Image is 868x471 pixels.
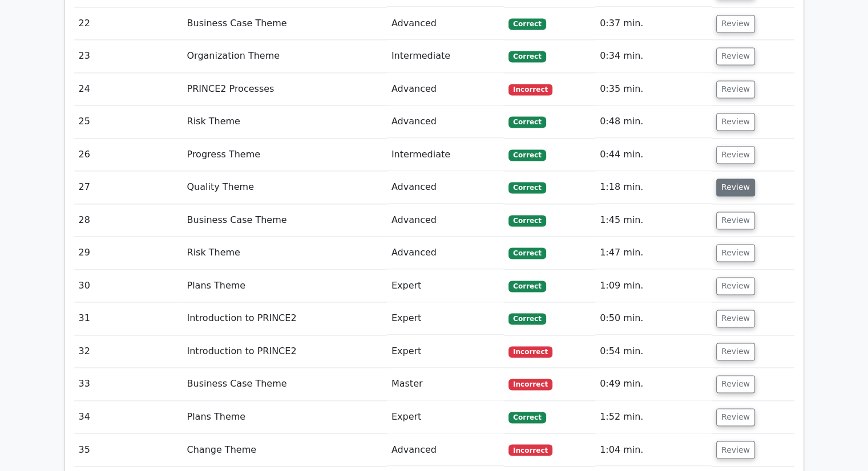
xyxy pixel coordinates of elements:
[508,182,546,193] span: Correct
[387,139,504,171] td: Intermediate
[716,113,755,131] button: Review
[508,281,546,292] span: Correct
[508,444,552,456] span: Incorrect
[74,7,183,40] td: 22
[182,401,386,433] td: Plans Theme
[182,368,386,400] td: Business Case Theme
[716,277,755,295] button: Review
[595,171,712,204] td: 1:18 min.
[182,433,386,466] td: Change Theme
[595,73,712,105] td: 0:35 min.
[387,105,504,138] td: Advanced
[508,313,546,324] span: Correct
[74,73,183,105] td: 24
[595,105,712,138] td: 0:48 min.
[182,270,386,302] td: Plans Theme
[387,204,504,237] td: Advanced
[508,346,552,358] span: Incorrect
[595,302,712,335] td: 0:50 min.
[595,237,712,269] td: 1:47 min.
[508,149,546,161] span: Correct
[74,139,183,171] td: 26
[74,171,183,204] td: 27
[74,237,183,269] td: 29
[508,247,546,259] span: Correct
[508,412,546,423] span: Correct
[595,433,712,466] td: 1:04 min.
[182,139,386,171] td: Progress Theme
[74,270,183,302] td: 30
[387,237,504,269] td: Advanced
[387,368,504,400] td: Master
[716,310,755,327] button: Review
[182,237,386,269] td: Risk Theme
[182,40,386,72] td: Organization Theme
[508,116,546,128] span: Correct
[595,368,712,400] td: 0:49 min.
[74,433,183,466] td: 35
[387,171,504,204] td: Advanced
[387,40,504,72] td: Intermediate
[508,215,546,226] span: Correct
[716,178,755,196] button: Review
[74,302,183,335] td: 31
[387,433,504,466] td: Advanced
[716,408,755,426] button: Review
[74,368,183,400] td: 33
[182,302,386,335] td: Introduction to PRINCE2
[182,7,386,40] td: Business Case Theme
[595,335,712,368] td: 0:54 min.
[508,51,546,62] span: Correct
[387,302,504,335] td: Expert
[387,335,504,368] td: Expert
[508,84,552,95] span: Incorrect
[716,146,755,164] button: Review
[595,204,712,237] td: 1:45 min.
[74,105,183,138] td: 25
[182,335,386,368] td: Introduction to PRINCE2
[387,270,504,302] td: Expert
[716,375,755,393] button: Review
[716,80,755,98] button: Review
[74,204,183,237] td: 28
[182,204,386,237] td: Business Case Theme
[182,105,386,138] td: Risk Theme
[595,139,712,171] td: 0:44 min.
[508,379,552,390] span: Incorrect
[595,7,712,40] td: 0:37 min.
[716,441,755,458] button: Review
[387,73,504,105] td: Advanced
[595,270,712,302] td: 1:09 min.
[716,343,755,360] button: Review
[716,47,755,65] button: Review
[74,335,183,368] td: 32
[508,18,546,30] span: Correct
[387,401,504,433] td: Expert
[716,212,755,229] button: Review
[182,171,386,204] td: Quality Theme
[182,73,386,105] td: PRINCE2 Processes
[387,7,504,40] td: Advanced
[716,15,755,33] button: Review
[595,40,712,72] td: 0:34 min.
[74,40,183,72] td: 23
[716,244,755,262] button: Review
[74,401,183,433] td: 34
[595,401,712,433] td: 1:52 min.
